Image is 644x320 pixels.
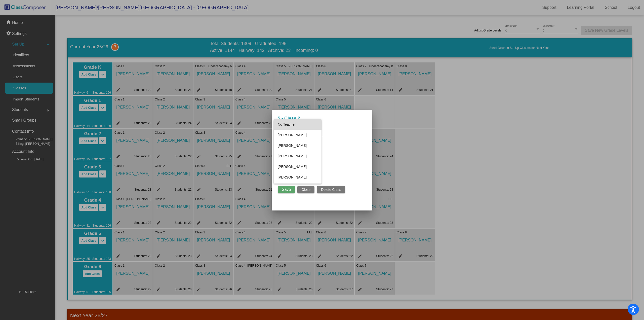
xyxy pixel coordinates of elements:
[278,161,317,172] span: [PERSON_NAME]
[278,119,317,130] span: No Teacher
[278,140,317,151] span: [PERSON_NAME]
[278,151,317,161] span: [PERSON_NAME]
[278,130,317,140] span: [PERSON_NAME]
[278,183,317,193] span: [PERSON_NAME]
[278,172,317,183] span: [PERSON_NAME]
